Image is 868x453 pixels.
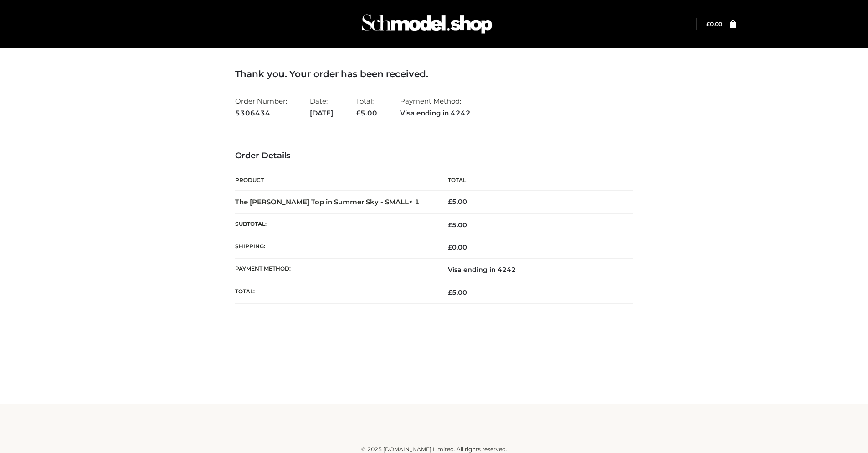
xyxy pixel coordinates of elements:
[448,288,452,297] span: £
[400,93,471,121] li: Payment Method:
[434,170,633,191] th: Total
[235,213,434,236] th: Subtotal:
[448,198,452,206] span: £
[235,236,434,259] th: Shipping:
[235,93,287,121] li: Order Number:
[448,243,452,251] span: £
[448,221,452,229] span: £
[235,259,434,281] th: Payment method:
[400,107,471,119] strong: Visa ending in 4242
[310,93,333,121] li: Date:
[310,107,333,119] strong: [DATE]
[448,288,467,297] span: 5.00
[235,281,434,303] th: Total:
[356,93,377,121] li: Total:
[409,198,420,206] strong: × 1
[706,21,722,27] bdi: 0.00
[706,21,710,27] span: £
[434,259,633,281] td: Visa ending in 4242
[235,170,434,191] th: Product
[235,107,287,119] strong: 5306434
[706,21,722,27] a: £0.00
[235,68,633,79] h3: Thank you. Your order has been received.
[235,151,633,161] h3: Order Details
[356,109,360,117] span: £
[356,109,377,117] span: 5.00
[448,198,467,206] bdi: 5.00
[448,243,467,251] bdi: 0.00
[359,6,495,42] img: Schmodel Admin 964
[448,221,467,229] span: 5.00
[235,198,420,206] strong: The [PERSON_NAME] Top in Summer Sky - SMALL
